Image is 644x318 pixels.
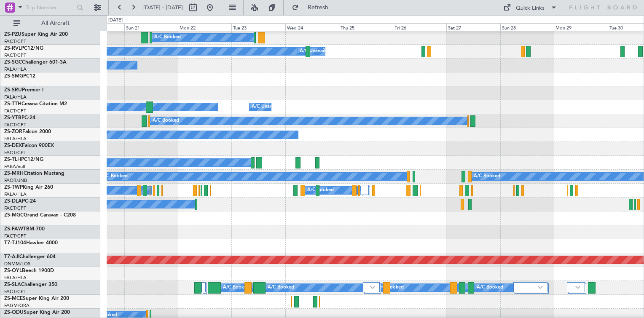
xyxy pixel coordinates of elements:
span: ZS-MGC [4,213,24,218]
div: Mon 29 [554,23,607,31]
a: FACT/CPT [4,150,26,156]
span: Refresh [301,5,336,11]
span: ZS-DLA [4,199,22,204]
a: FACT/CPT [4,233,26,239]
button: Quick Links [499,1,561,14]
span: T7-TJ104 [4,241,26,246]
div: A/C Booked [154,31,181,44]
a: ZS-MRHCitation Mustang [4,171,64,176]
div: Thu 25 [339,23,392,31]
span: ZS-MRH [4,171,24,176]
div: A/C Booked [223,281,250,294]
div: A/C Booked [377,281,404,294]
span: ZS-OYL [4,268,22,273]
a: FALA/HLA [4,191,27,198]
div: A/C Booked [101,170,128,183]
span: ZS-MCE [4,296,23,301]
a: ZS-DLAPC-24 [4,199,36,204]
a: ZS-RVLPC12/NG [4,46,43,51]
a: ZS-SLAChallenger 350 [4,282,57,287]
span: ZS-PZU [4,32,21,37]
a: FACT/CPT [4,38,26,45]
span: ZS-TWP [4,185,23,190]
a: FACT/CPT [4,122,26,128]
div: A/C Unavailable [300,45,335,58]
span: ZS-ZOR [4,129,22,134]
button: Refresh [288,1,338,14]
div: Sat 27 [446,23,500,31]
a: ZS-FAWTBM-700 [4,227,45,232]
div: A/C Booked [268,281,294,294]
div: Sun 21 [124,23,178,31]
a: ZS-ZORFalcon 2000 [4,129,51,134]
input: Trip Number [26,1,74,14]
span: ZS-FAW [4,227,23,232]
div: A/C Booked [153,115,179,127]
img: arrow-gray.svg [575,286,580,289]
div: A/C Booked [467,281,494,294]
a: T7-AJIChallenger 604 [4,254,56,259]
span: ZS-ODU [4,310,24,315]
a: DNMM/LOS [4,261,30,267]
span: [DATE] - [DATE] [143,4,183,11]
a: ZS-DEXFalcon 900EX [4,143,54,148]
a: ZS-YTBPC-24 [4,115,35,120]
img: arrow-gray.svg [370,286,375,289]
div: Sun 28 [500,23,554,31]
a: ZS-SGCChallenger 601-3A [4,60,67,65]
span: ZS-YTB [4,115,21,120]
a: ZS-TWPKing Air 260 [4,185,53,190]
button: All Aircraft [9,16,91,30]
a: FACT/CPT [4,52,26,59]
a: FALA/HLA [4,94,27,100]
a: FAOR/JNB [4,177,27,184]
a: ZS-MGCGrand Caravan - C208 [4,213,76,218]
a: FABA/null [4,163,25,170]
a: ZS-PZUSuper King Air 200 [4,32,68,37]
a: ZS-ODUSuper King Air 200 [4,310,70,315]
div: A/C Booked [477,281,503,294]
a: FACT/CPT [4,108,26,114]
span: T7-AJI [4,254,19,259]
a: ZS-SMGPC12 [4,74,35,79]
span: ZS-SGC [4,60,22,65]
span: ZS-RVL [4,46,21,51]
div: Quick Links [516,4,545,13]
a: ZS-SRUPremier I [4,88,43,93]
a: FACT/CPT [4,205,26,211]
a: ZS-TTHCessna Citation M2 [4,102,67,107]
img: arrow-gray.svg [538,286,543,289]
a: T7-TJ104Hawker 4000 [4,241,58,246]
a: ZS-OYLBeech 1900D [4,268,54,273]
div: Wed 24 [285,23,339,31]
span: ZS-TTH [4,102,21,107]
a: FACT/CPT [4,289,26,295]
a: ZS-MCESuper King Air 200 [4,296,69,301]
div: [DATE] [108,17,123,24]
div: A/C Unavailable [252,101,287,113]
div: Tue 23 [231,23,285,31]
a: FAGM/QRA [4,302,30,309]
span: ZS-SMG [4,74,23,79]
span: ZS-DEX [4,143,22,148]
div: A/C Booked [474,170,500,183]
span: All Aircraft [22,20,89,26]
a: FALA/HLA [4,66,27,72]
a: FALA/HLA [4,136,27,142]
a: FALA/HLA [4,275,27,281]
span: ZS-TLH [4,157,21,162]
a: ZS-TLHPC12/NG [4,157,43,162]
span: ZS-SLA [4,282,21,287]
div: Mon 22 [178,23,231,31]
span: ZS-SRU [4,88,22,93]
div: A/C Booked [307,184,334,197]
div: Fri 26 [393,23,446,31]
